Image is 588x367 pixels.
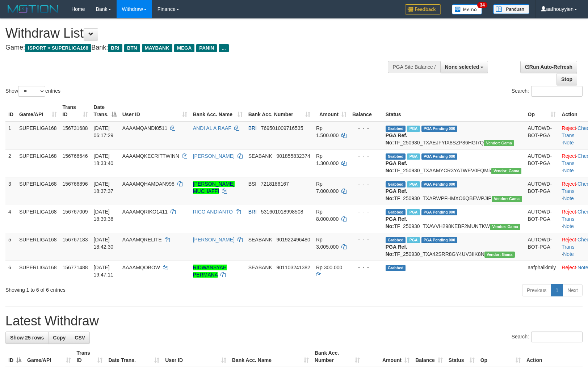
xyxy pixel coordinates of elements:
[525,121,559,149] td: AUTOWD-BOT-PGA
[193,209,233,215] a: RICO ANDIANTO
[248,265,272,270] span: SEABANK
[5,205,16,233] td: 4
[122,153,179,159] span: AAAAMQKECRITTWINN
[63,125,88,131] span: 156731688
[525,149,559,177] td: AUTOWD-BOT-PGA
[122,209,168,215] span: AAAAMQRIKO1411
[386,126,406,132] span: Grabbed
[562,153,576,159] a: Reject
[16,205,60,233] td: SUPERLIGA168
[142,44,172,52] span: MAYBANK
[5,314,583,328] h1: Latest Withdraw
[63,153,88,159] span: 156766646
[386,244,407,257] b: PGA Ref. No:
[63,265,88,270] span: 156771488
[421,181,458,187] span: PGA Pending
[407,237,420,243] span: Marked by aafheankoy
[24,346,74,367] th: Game/API: activate to sort column ascending
[18,86,45,97] select: Showentries
[493,4,529,14] img: panduan.png
[352,152,380,160] div: - - -
[5,149,16,177] td: 2
[383,205,525,233] td: TF_250930_TXAVVH298KEBF2MUNTKW
[261,209,303,215] span: Copy 531601018998508 to clipboard
[421,153,458,160] span: PGA Pending
[16,149,60,177] td: SUPERLIGA168
[193,265,227,278] a: RIDWANSYAH PERMANA
[74,346,106,367] th: Trans ID: activate to sort column ascending
[5,177,16,205] td: 3
[383,121,525,149] td: TF_250930_TXAEJFYIX8SZP86HGI7Q
[492,196,522,202] span: Vendor URL: https://trx31.1velocity.biz
[10,335,44,341] span: Show 25 rows
[70,332,90,344] a: CSV
[386,132,407,145] b: PGA Ref. No:
[16,177,60,205] td: SUPERLIGA168
[16,233,60,261] td: SUPERLIGA168
[5,332,49,344] a: Show 25 rows
[122,265,160,270] span: AAAAMQOBOW
[16,101,60,121] th: Game/API: activate to sort column ascending
[94,181,114,194] span: [DATE] 18:37:37
[16,121,60,149] td: SUPERLIGA168
[386,216,407,229] b: PGA Ref. No:
[477,2,487,8] span: 34
[5,101,16,121] th: ID
[562,265,576,270] a: Reject
[563,140,574,145] a: Note
[349,101,383,121] th: Balance
[407,126,420,132] span: Marked by aafromsomean
[94,125,114,138] span: [DATE] 06:17:29
[53,335,66,341] span: Copy
[491,168,522,174] span: Vendor URL: https://trx31.1velocity.biz
[386,265,406,271] span: Grabbed
[383,101,525,121] th: Status
[525,177,559,205] td: AUTOWD-BOT-PGA
[512,332,583,342] label: Search:
[248,125,257,131] span: BRI
[276,265,310,270] span: Copy 901103241382 to clipboard
[5,233,16,261] td: 5
[5,346,24,367] th: ID: activate to sort column descending
[563,251,574,257] a: Note
[248,209,257,215] span: BRI
[193,153,235,159] a: [PERSON_NAME]
[316,181,339,194] span: Rp 7.000.000
[48,332,70,344] a: Copy
[276,153,310,159] span: Copy 901855832374 to clipboard
[352,125,380,132] div: - - -
[313,101,349,121] th: Amount: activate to sort column ascending
[352,180,380,187] div: - - -
[316,125,339,138] span: Rp 1.500.000
[563,223,574,229] a: Note
[562,181,576,187] a: Reject
[94,237,114,250] span: [DATE] 18:42:30
[193,125,231,131] a: ANDI AL A RAAF
[261,181,289,187] span: Copy 7218186167 to clipboard
[248,181,257,187] span: BSI
[25,44,91,52] span: ISPORT > SUPERLIGA168
[562,237,576,242] a: Reject
[5,261,16,281] td: 6
[124,44,140,52] span: BTN
[525,261,559,281] td: aafphalkimly
[520,61,577,73] a: Run Auto-Refresh
[421,126,458,132] span: PGA Pending
[386,160,407,173] b: PGA Ref. No:
[229,346,312,367] th: Bank Acc. Name: activate to sort column ascending
[63,181,88,187] span: 156766896
[512,86,583,97] label: Search:
[421,209,458,215] span: PGA Pending
[16,261,60,281] td: SUPERLIGA168
[551,284,563,296] a: 1
[563,195,574,201] a: Note
[276,237,310,242] span: Copy 901922496480 to clipboard
[63,237,88,242] span: 156767183
[94,209,114,222] span: [DATE] 18:39:36
[407,181,420,187] span: Marked by aafsengchandara
[248,237,272,242] span: SEABANK
[248,153,272,159] span: SEABANK
[193,181,235,194] a: [PERSON_NAME] MUCHAFFI
[386,181,406,187] span: Grabbed
[478,346,524,367] th: Op: activate to sort column ascending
